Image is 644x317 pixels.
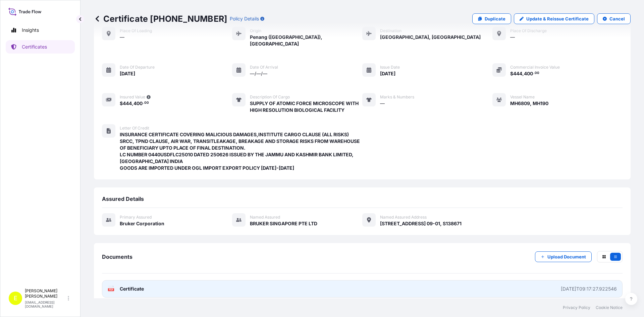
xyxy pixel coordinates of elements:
[120,101,123,106] span: $
[132,101,133,106] span: ,
[597,13,631,24] button: Cancel
[250,70,267,77] span: —/—/—
[120,286,144,292] span: Certificate
[6,40,75,54] a: Certificates
[514,13,594,24] a: Update & Reissue Certificate
[143,102,144,104] span: .
[380,94,414,100] span: Marks & Numbers
[510,65,560,70] span: Commercial Invoice Value
[109,289,113,291] text: PDF
[120,131,362,171] span: INSURANCE CERTIFICATE COVERING MALICIOUS DAMAGES,INSTITUTE CARGO CLAUSE (ALL RISKS) SRCC, TPND CL...
[526,15,589,22] p: Update & Reissue Certificate
[102,280,623,298] a: PDFCertificate[DATE]T09:17:27.922546
[102,253,132,260] span: Documents
[522,71,524,76] span: ,
[22,44,47,50] p: Certificates
[25,288,66,299] p: [PERSON_NAME] [PERSON_NAME]
[533,72,534,74] span: .
[547,253,586,260] p: Upload Document
[250,100,362,113] span: SUPPLY OF ATOMIC FORCE MICROSCOPE WITH HIGH RESOLUTION BIOLOGICAL FACILITY
[250,65,278,70] span: Date of arrival
[485,15,505,22] p: Duplicate
[513,71,522,76] span: 444
[120,215,152,220] span: Primary assured
[250,34,362,47] span: Penang ([GEOGRAPHIC_DATA]), [GEOGRAPHIC_DATA]
[510,100,548,107] span: MH6809, MH190
[22,27,39,33] p: Insights
[380,220,462,227] span: [STREET_ADDRESS] 09-01, S138671
[133,101,143,106] span: 400
[596,305,623,310] a: Cookie Notice
[510,94,535,100] span: Vessel Name
[535,251,592,262] button: Upload Document
[250,215,280,220] span: Named Assured
[380,70,395,77] span: [DATE]
[120,94,145,100] span: Insured Value
[472,13,511,24] a: Duplicate
[14,295,17,302] span: E
[102,195,144,202] span: Assured Details
[25,300,66,308] p: [EMAIL_ADDRESS][DOMAIN_NAME]
[144,102,149,104] span: 00
[380,65,400,70] span: Issue Date
[120,220,164,227] span: Bruker Corporation
[250,94,290,100] span: Description of cargo
[94,13,227,24] p: Certificate [PHONE_NUMBER]
[563,305,590,310] a: Privacy Policy
[510,71,513,76] span: $
[380,100,385,107] span: —
[380,215,427,220] span: Named Assured Address
[230,15,259,22] p: Policy Details
[250,220,317,227] span: BRUKER SINGAPORE PTE LTD
[120,126,149,131] span: Letter of Credit
[120,70,135,77] span: [DATE]
[609,15,625,22] p: Cancel
[6,23,75,37] a: Insights
[535,72,539,74] span: 00
[120,65,155,70] span: Date of departure
[524,71,533,76] span: 400
[561,286,617,292] div: [DATE]T09:17:27.922546
[123,101,132,106] span: 444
